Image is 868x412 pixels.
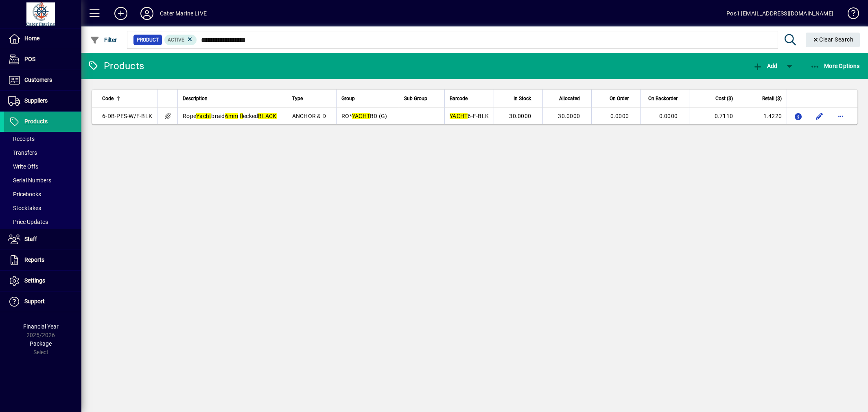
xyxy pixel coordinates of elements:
[24,256,44,263] span: Reports
[450,113,489,119] span: 6-F-BLK
[102,94,152,103] div: Code
[808,59,862,73] button: More Options
[810,63,860,69] span: More Options
[4,250,81,270] a: Reports
[762,94,782,103] span: Retail ($)
[8,163,38,170] span: Write Offs
[8,205,41,211] span: Stocktakes
[404,94,427,103] span: Sub Group
[4,187,81,201] a: Pricebooks
[610,113,629,119] span: 0.0000
[4,271,81,291] a: Settings
[753,63,777,69] span: Add
[4,49,81,70] a: POS
[24,97,48,104] span: Suppliers
[645,94,685,103] div: On Backorder
[4,70,81,90] a: Customers
[4,229,81,250] a: Staff
[4,160,81,173] a: Write Offs
[341,94,394,103] div: Group
[806,33,860,47] button: Clear
[240,113,243,119] em: fl
[258,113,276,119] em: BLACK
[160,7,207,20] div: Cater Marine LIVE
[4,291,81,312] a: Support
[23,323,59,330] span: Financial Year
[88,33,119,47] button: Filter
[8,177,51,184] span: Serial Numbers
[4,28,81,49] a: Home
[715,94,733,103] span: Cost ($)
[4,173,81,187] a: Serial Numbers
[4,201,81,215] a: Stocktakes
[834,110,847,123] button: More options
[597,94,636,103] div: On Order
[813,110,826,123] button: Edit
[610,94,629,103] span: On Order
[292,113,326,119] span: ANCHOR & D
[842,2,858,28] a: Knowledge Base
[499,94,538,103] div: In Stock
[24,118,48,125] span: Products
[450,94,468,103] span: Barcode
[102,94,114,103] span: Code
[292,94,303,103] span: Type
[404,94,439,103] div: Sub Group
[8,219,48,225] span: Price Updates
[4,146,81,160] a: Transfers
[183,94,208,103] span: Description
[24,298,45,305] span: Support
[30,340,52,347] span: Package
[4,215,81,229] a: Price Updates
[548,94,587,103] div: Allocated
[4,91,81,111] a: Suppliers
[8,136,35,142] span: Receipts
[4,132,81,146] a: Receipts
[648,94,678,103] span: On Backorder
[8,149,37,156] span: Transfers
[168,37,184,43] span: Active
[450,94,489,103] div: Barcode
[108,6,134,21] button: Add
[134,6,160,21] button: Profile
[341,94,355,103] span: Group
[751,59,779,73] button: Add
[196,113,211,119] em: Yacht
[90,37,117,43] span: Filter
[514,94,531,103] span: In Stock
[8,191,41,197] span: Pricebooks
[659,113,678,119] span: 0.0000
[137,36,159,44] span: Product
[558,113,580,119] span: 30.0000
[559,94,580,103] span: Allocated
[812,36,854,43] span: Clear Search
[87,59,144,72] div: Products
[341,113,387,119] span: RO* BD (G)
[292,94,331,103] div: Type
[726,7,833,20] div: Pos1 [EMAIL_ADDRESS][DOMAIN_NAME]
[24,56,35,62] span: POS
[509,113,531,119] span: 30.0000
[102,113,152,119] span: 6-DB-PES-W/F-BLK
[24,77,52,83] span: Customers
[738,108,787,124] td: 1.4220
[164,35,197,45] mat-chip: Activation Status: Active
[183,94,282,103] div: Description
[24,277,45,284] span: Settings
[24,35,39,42] span: Home
[183,113,277,119] span: Rope braid ecked
[450,113,468,119] em: YACHT
[352,113,370,119] em: YACHT
[24,236,37,242] span: Staff
[689,108,738,124] td: 0.7110
[225,113,238,119] em: 6mm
